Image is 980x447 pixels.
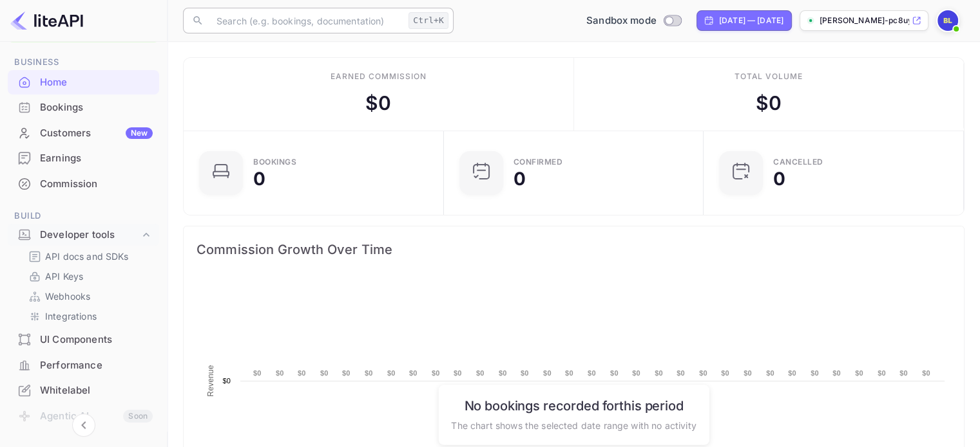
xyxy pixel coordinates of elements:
text: $0 [365,369,373,377]
div: Earnings [40,151,153,166]
h6: No bookings recorded for this period [451,397,696,413]
text: $0 [922,369,930,377]
div: Bookings [253,158,296,166]
text: $0 [855,369,863,377]
text: $0 [432,369,440,377]
div: Commission [40,177,153,192]
text: $0 [521,369,529,377]
p: [PERSON_NAME]-pc8uy.nuitee.... [820,15,909,26]
text: $0 [832,369,841,377]
div: 0 [514,170,526,188]
p: The chart shows the selected date range with no activity [451,418,696,432]
a: Bookings [8,95,159,119]
div: CANCELLED [773,158,823,166]
input: Search (e.g. bookings, documentation) [209,8,403,33]
a: Home [8,70,159,94]
text: $0 [610,369,619,377]
a: Webhooks [28,289,149,303]
div: Customers [40,126,153,141]
span: Commission Growth Over Time [197,239,951,260]
div: Whitelabel [40,383,153,398]
a: Integrations [28,309,149,323]
text: $0 [222,377,231,385]
text: $0 [878,369,886,377]
div: New [126,127,153,139]
span: Business [8,55,159,69]
div: Webhooks [23,287,154,306]
p: Integrations [45,309,97,323]
text: $0 [409,369,418,377]
div: Switch to Production mode [581,14,686,28]
div: Whitelabel [8,378,159,403]
text: $0 [298,369,306,377]
text: $0 [543,369,552,377]
a: Earnings [8,146,159,170]
text: $0 [699,369,707,377]
a: CustomersNew [8,121,159,145]
div: Bookings [40,100,153,115]
text: $0 [788,369,796,377]
div: Click to change the date range period [697,10,792,31]
button: Collapse navigation [72,414,95,437]
div: API Keys [23,267,154,286]
text: $0 [387,369,396,377]
div: 0 [253,170,265,188]
div: CustomersNew [8,121,159,146]
div: Bookings [8,95,159,120]
div: API docs and SDKs [23,247,154,266]
div: Performance [8,353,159,378]
a: Performance [8,353,159,377]
div: Commission [8,172,159,197]
text: $0 [342,369,351,377]
a: API docs and SDKs [28,250,149,263]
div: UI Components [40,333,153,347]
p: Webhooks [45,289,90,303]
text: $0 [276,369,284,377]
div: [DATE] — [DATE] [719,15,783,26]
div: Total volume [734,71,803,82]
div: 0 [773,170,785,188]
p: API docs and SDKs [45,250,129,263]
text: $0 [476,369,485,377]
a: API Keys [28,269,149,283]
div: Integrations [23,307,154,325]
text: $0 [253,369,262,377]
div: Earnings [8,146,159,171]
text: $0 [811,369,819,377]
span: Build [8,209,159,223]
text: $0 [499,369,507,377]
div: $ 0 [365,89,391,118]
text: $0 [320,369,329,377]
p: API Keys [45,269,83,283]
span: Sandbox mode [586,14,657,28]
div: $ 0 [756,89,782,118]
text: $0 [744,369,752,377]
div: Earned commission [331,71,426,82]
div: Performance [40,358,153,373]
img: Bidit LK [937,10,958,31]
text: $0 [588,369,596,377]
div: Ctrl+K [408,12,448,29]
text: $0 [766,369,774,377]
text: $0 [632,369,640,377]
div: Confirmed [514,158,563,166]
text: $0 [454,369,462,377]
div: Home [40,75,153,90]
text: $0 [565,369,573,377]
div: Home [8,70,159,95]
text: $0 [655,369,663,377]
text: $0 [721,369,729,377]
div: UI Components [8,327,159,352]
text: $0 [899,369,908,377]
img: LiteAPI logo [10,10,83,31]
a: Commission [8,172,159,196]
div: Developer tools [40,228,140,242]
a: UI Components [8,327,159,351]
text: Revenue [206,365,215,396]
a: Whitelabel [8,378,159,402]
div: Developer tools [8,224,159,246]
text: $0 [677,369,685,377]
